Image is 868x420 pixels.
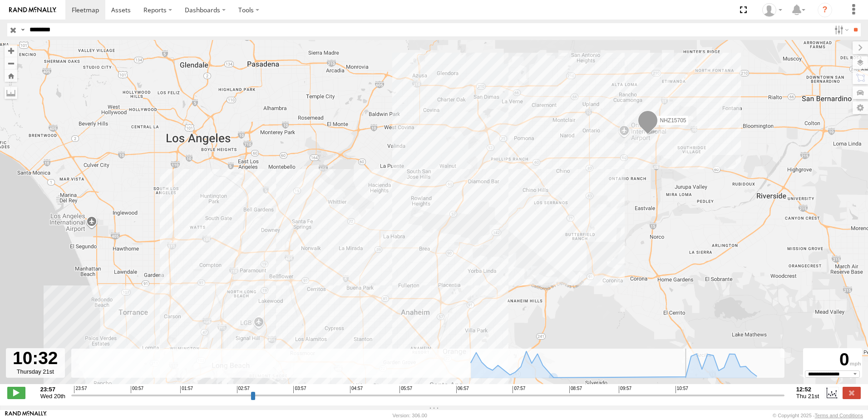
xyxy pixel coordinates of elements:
span: 04:57 [350,386,363,393]
span: 07:57 [513,386,525,393]
span: 02:57 [237,386,250,393]
strong: 23:57 [40,386,65,393]
span: 01:57 [180,386,193,393]
label: Search Query [19,23,26,36]
img: rand-logo.svg [9,7,56,13]
div: © Copyright 2025 - [773,413,863,418]
span: 10:57 [676,386,688,393]
label: Close [843,387,861,399]
label: Play/Stop [7,387,25,399]
span: 03:57 [293,386,306,393]
a: Terms and Conditions [815,413,863,418]
span: Wed 20th Aug 2025 [40,393,65,400]
a: Visit our Website [5,411,47,420]
div: Zulema McIntosch [759,3,785,17]
button: Zoom out [5,57,17,70]
i: ? [818,3,832,17]
span: 09:57 [619,386,631,393]
div: 0 [804,350,861,370]
label: Map Settings [853,101,868,114]
strong: 12:52 [796,386,819,393]
label: Search Filter Options [831,23,850,36]
label: Measure [5,86,17,99]
div: Version: 306.00 [393,413,427,418]
button: Zoom in [5,45,17,57]
span: 23:57 [74,386,87,393]
span: 00:57 [131,386,143,393]
span: NHZ15705 [660,117,686,124]
span: 05:57 [399,386,412,393]
span: Thu 21st Aug 2025 [796,393,819,400]
button: Zoom Home [5,70,17,82]
span: 08:57 [569,386,582,393]
span: 06:57 [456,386,469,393]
